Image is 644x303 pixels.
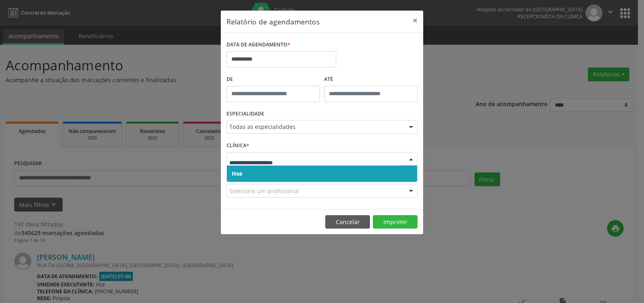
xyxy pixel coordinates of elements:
label: CLÍNICA [226,140,249,152]
label: ESPECIALIDADE [226,108,264,120]
label: ATÉ [324,73,418,86]
button: Close [407,11,423,31]
span: Todas as especialidades [229,123,401,131]
button: Imprimir [373,215,418,229]
h5: Relatório de agendamentos [226,16,320,27]
span: Hse [232,170,242,177]
button: Cancelar [325,215,370,229]
label: DATA DE AGENDAMENTO [226,39,290,51]
label: De [226,73,320,86]
span: Selecione um profissional [229,187,299,195]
